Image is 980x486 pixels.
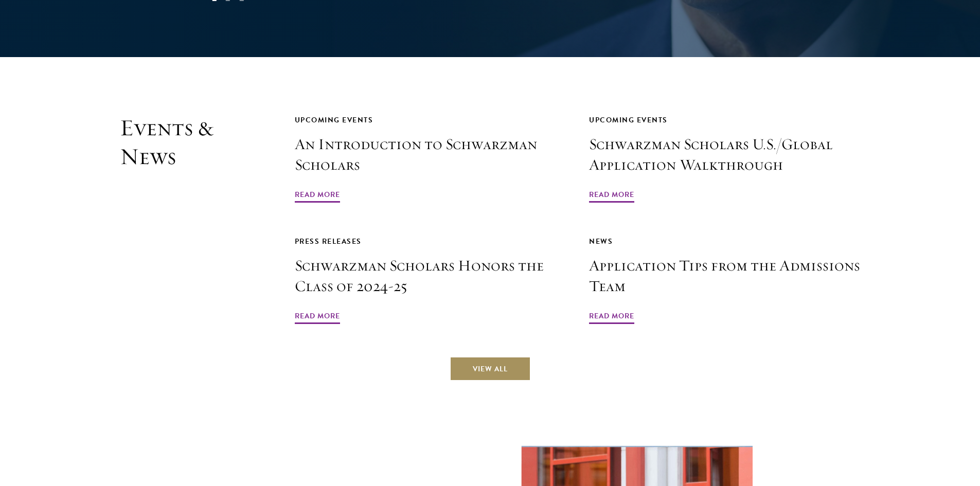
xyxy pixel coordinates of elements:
[450,356,531,381] a: View All
[589,235,861,248] div: News
[295,310,340,326] span: Read More
[589,310,634,326] span: Read More
[589,114,861,127] div: Upcoming Events
[295,235,566,248] div: Press Releases
[589,134,861,175] h3: Schwarzman Scholars U.S./Global Application Walkthrough
[589,114,861,204] a: Upcoming Events Schwarzman Scholars U.S./Global Application Walkthrough Read More
[120,114,243,326] h2: Events & News
[589,235,861,326] a: News Application Tips from the Admissions Team Read More
[295,188,340,204] span: Read More
[295,134,566,175] h3: An Introduction to Schwarzman Scholars
[589,256,861,297] h3: Application Tips from the Admissions Team
[295,235,566,326] a: Press Releases Schwarzman Scholars Honors the Class of 2024-25 Read More
[295,114,566,127] div: Upcoming Events
[589,188,634,204] span: Read More
[295,114,566,204] a: Upcoming Events An Introduction to Schwarzman Scholars Read More
[295,256,566,297] h3: Schwarzman Scholars Honors the Class of 2024-25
